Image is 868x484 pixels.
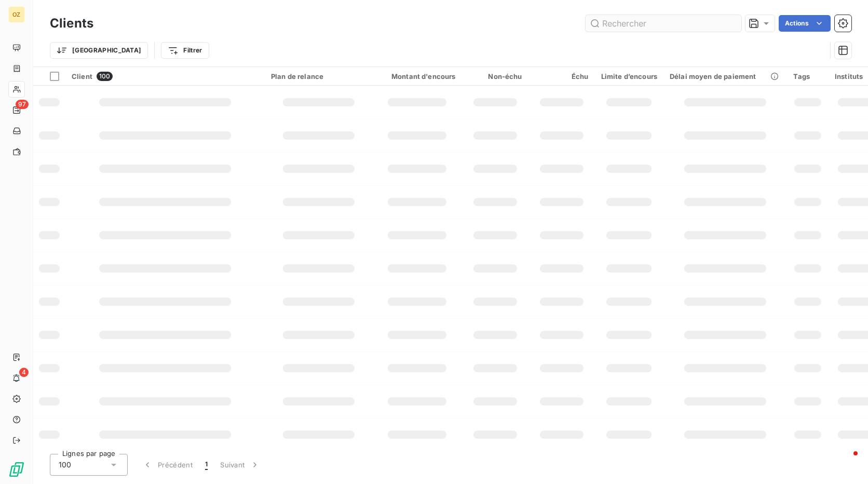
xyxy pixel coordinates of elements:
button: Actions [779,15,831,32]
div: Limite d’encours [601,72,657,80]
div: Échu [535,72,589,80]
button: Précédent [136,454,199,476]
div: Montant d'encours [379,72,456,80]
button: [GEOGRAPHIC_DATA] [50,42,148,59]
span: 4 [19,368,29,377]
span: 100 [59,460,71,470]
div: Tags [793,72,822,80]
span: 97 [16,100,29,109]
span: 100 [97,72,113,81]
span: 1 [205,460,208,470]
div: Délai moyen de paiement [670,72,781,80]
img: Logo LeanPay [8,461,25,478]
input: Rechercher [586,15,741,32]
h3: Clients [50,14,93,33]
button: 1 [199,454,214,476]
div: Non-échu [468,72,522,80]
button: Filtrer [161,42,209,59]
iframe: Intercom live chat [833,449,858,474]
div: Plan de relance [271,72,367,80]
button: Suivant [214,454,266,476]
div: OZ [8,6,25,23]
span: Client [72,72,92,80]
